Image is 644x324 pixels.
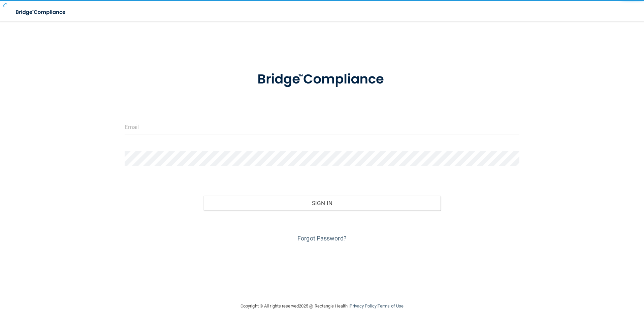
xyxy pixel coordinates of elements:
a: Privacy Policy [350,303,376,309]
a: Forgot Password? [297,235,347,242]
a: Terms of Use [378,303,404,309]
div: Copyright © All rights reserved 2025 @ Rectangle Health | | [199,295,445,317]
img: bridge_compliance_login_screen.278c3ca4.svg [10,5,72,19]
input: Email [125,119,520,134]
button: Sign In [203,196,441,210]
img: bridge_compliance_login_screen.278c3ca4.svg [244,62,400,97]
